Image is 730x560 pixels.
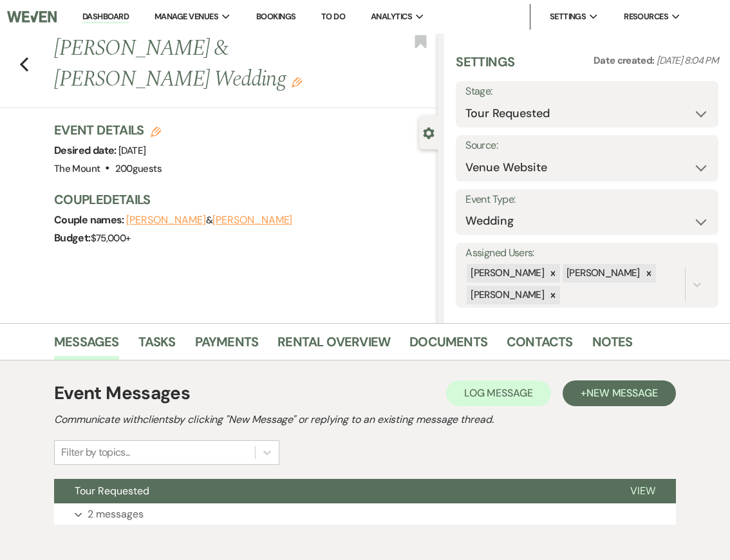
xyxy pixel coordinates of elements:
span: Analytics [371,10,412,23]
span: & [126,214,292,227]
h1: Event Messages [54,380,190,407]
span: 200 guests [115,162,162,175]
span: The Mount [54,162,100,175]
span: New Message [586,386,658,400]
button: View [610,479,676,503]
button: Close lead details [423,126,435,138]
div: [PERSON_NAME] [467,264,546,283]
span: $75,000+ [91,232,131,245]
span: [DATE] 8:04 PM [657,54,718,67]
a: Messages [54,331,119,360]
img: Weven Logo [7,3,57,30]
h2: Communicate with clients by clicking "New Message" or replying to an existing message thread. [54,412,676,427]
span: Tour Requested [75,484,149,498]
label: Event Type: [465,191,709,209]
button: [PERSON_NAME] [126,215,206,225]
a: To Do [321,11,345,22]
a: Bookings [256,11,296,22]
span: Couple names: [54,213,126,227]
a: Payments [195,331,259,360]
label: Assigned Users: [465,244,709,263]
label: Source: [465,136,709,155]
h3: Event Details [54,121,162,139]
a: Rental Overview [277,331,390,360]
button: Log Message [446,380,551,406]
a: Dashboard [82,11,129,23]
a: Documents [409,331,487,360]
div: [PERSON_NAME] [563,264,642,283]
span: Budget: [54,231,91,245]
a: Tasks [138,331,176,360]
h3: Settings [456,53,514,81]
span: [DATE] [118,144,145,157]
p: 2 messages [88,506,144,523]
a: Notes [592,331,633,360]
button: +New Message [563,380,676,406]
div: [PERSON_NAME] [467,286,546,304]
span: Settings [550,10,586,23]
span: View [630,484,655,498]
span: Log Message [464,386,533,400]
button: Tour Requested [54,479,610,503]
span: Resources [624,10,668,23]
button: 2 messages [54,503,676,525]
span: Manage Venues [154,10,218,23]
h1: [PERSON_NAME] & [PERSON_NAME] Wedding [54,33,356,95]
button: [PERSON_NAME] [212,215,292,225]
button: Edit [292,76,302,88]
span: Date created: [594,54,657,67]
div: Filter by topics... [61,445,130,460]
span: Desired date: [54,144,118,157]
h3: Couple Details [54,191,425,209]
a: Contacts [507,331,573,360]
label: Stage: [465,82,709,101]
